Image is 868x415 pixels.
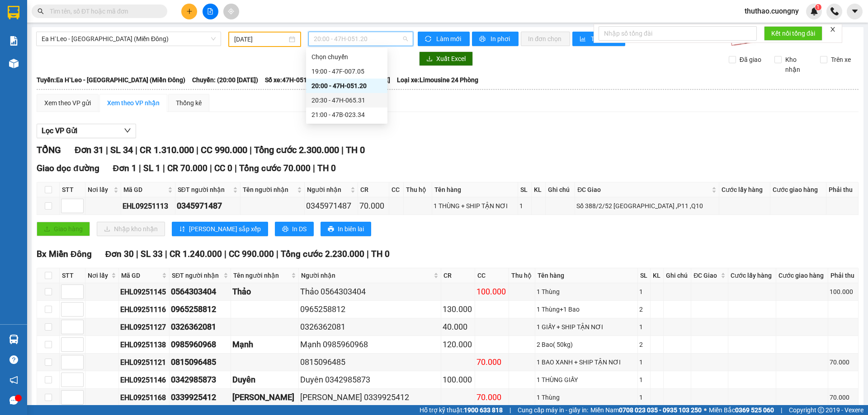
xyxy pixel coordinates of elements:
[341,145,344,155] span: |
[317,163,336,173] span: TH 0
[50,6,156,16] input: Tìm tên, số ĐT hoặc mã đơn
[119,389,170,406] td: EHL09251168
[120,374,168,386] div: EHL09251146
[231,389,299,406] td: Cô Phương
[537,287,636,297] div: 1 Thùng
[231,371,299,389] td: Duyên
[9,36,19,46] img: solution-icon
[828,268,859,283] th: Phải thu
[120,339,168,350] div: EHL09251138
[464,406,503,414] strong: 1900 633 818
[165,249,167,259] span: |
[518,182,532,197] th: SL
[38,8,44,14] span: search
[170,283,231,301] td: 0564303404
[228,8,234,14] span: aim
[120,322,168,333] div: EHL09251127
[232,391,297,404] div: [PERSON_NAME]
[639,304,649,314] div: 2
[231,283,299,301] td: Thảo
[419,51,473,66] button: downloadXuất Excel
[404,182,432,197] th: Thu hộ
[192,75,258,85] span: Chuyến: (20:00 [DATE])
[311,66,382,76] div: 19:00 - 47F-007.05
[223,4,239,19] button: aim
[189,224,261,234] span: [PERSON_NAME] sắp xếp
[443,338,473,351] div: 120.000
[580,36,587,43] span: bar-chart
[235,163,237,173] span: |
[119,371,170,389] td: EHL09251146
[300,356,439,368] div: 0815096485
[537,304,636,314] div: 1 Thùng+1 Bao
[693,270,718,280] span: ĐC Giao
[292,224,307,234] span: In DS
[476,391,507,404] div: 70.000
[619,406,702,414] strong: 0708 023 035 - 0935 103 250
[830,26,836,33] span: close
[491,34,511,44] span: In phơi
[572,32,625,46] button: bar-chartThống kê
[234,34,287,44] input: 14/09/2025
[120,392,168,403] div: EHL09251168
[782,55,813,75] span: Kho nhận
[120,304,168,315] div: EHL09251116
[123,201,174,212] div: EHL09251113
[719,182,770,197] th: Cước lấy hàng
[300,373,439,386] div: Duyên 0342985873
[651,268,664,283] th: KL
[590,405,702,415] span: Miền Nam
[171,356,229,368] div: 0815096485
[9,396,18,405] span: message
[816,4,820,10] span: 1
[119,336,170,354] td: EHL09251138
[311,81,382,91] div: 20:00 - 47H-051.20
[535,268,638,283] th: Tên hàng
[232,338,297,351] div: Mạnh
[311,110,382,120] div: 21:00 - 47B-023.34
[358,182,389,197] th: CR
[639,287,649,297] div: 1
[210,163,212,173] span: |
[443,373,473,386] div: 100.000
[307,185,349,195] span: Người nhận
[476,356,507,368] div: 70.000
[171,373,229,386] div: 0342985873
[170,301,231,318] td: 0965258812
[300,285,439,298] div: Thảo 0564303404
[338,224,364,234] span: In biên lai
[479,36,487,43] span: printer
[346,145,365,155] span: TH 0
[300,338,439,351] div: Mạnh 0985960968
[135,145,137,155] span: |
[60,268,85,283] th: STT
[639,375,649,385] div: 1
[420,405,503,415] span: Hỗ trợ kỹ thuật:
[181,4,197,19] button: plus
[818,407,824,413] span: copyright
[472,32,519,46] button: printerIn phơi
[639,357,649,367] div: 1
[105,249,134,259] span: Đơn 30
[639,340,649,350] div: 2
[389,182,404,197] th: CC
[434,201,516,211] div: 1 THÙNG + SHIP TẬN NƠI
[810,7,818,15] img: icon-new-feature
[509,405,511,415] span: |
[97,222,165,236] button: downloadNhập kho nhận
[119,301,170,318] td: EHL09251116
[143,163,160,173] span: SL 1
[110,145,133,155] span: SL 34
[203,4,218,19] button: file-add
[171,285,229,298] div: 0564303404
[599,26,757,41] input: Nhập số tổng đài
[232,285,297,298] div: Thảo
[311,52,382,62] div: Chọn chuyến
[75,145,104,155] span: Đơn 31
[37,145,61,155] span: TỔNG
[196,145,198,155] span: |
[300,303,439,316] div: 0965258812
[282,226,288,233] span: printer
[397,75,478,85] span: Loại xe: Limousine 24 Phòng
[709,405,774,415] span: Miền Bắc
